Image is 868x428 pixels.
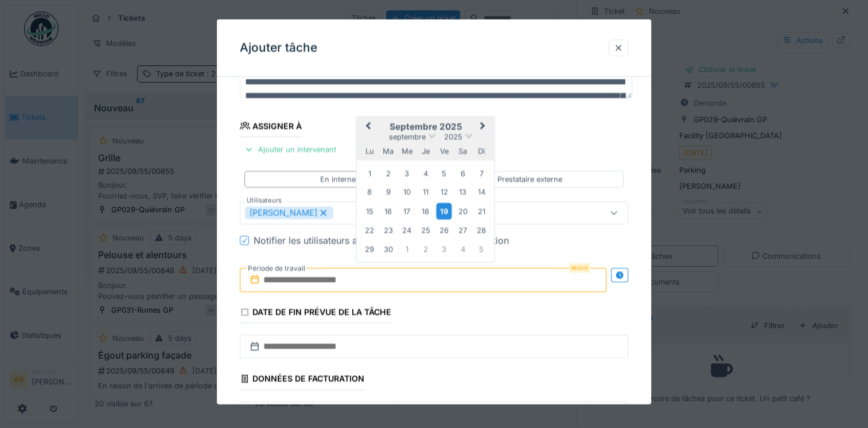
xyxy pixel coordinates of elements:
[244,196,284,205] label: Utilisateurs
[473,203,489,219] div: Choose dimanche 21 septembre 2025
[380,241,396,256] div: Choose mardi 30 septembre 2025
[473,184,489,200] div: Choose dimanche 14 septembre 2025
[245,207,333,219] div: [PERSON_NAME]
[362,184,377,200] div: Choose lundi 8 septembre 2025
[247,262,306,275] label: Période de travail
[240,41,317,55] h3: Ajouter tâche
[399,143,415,158] div: mercredi
[418,184,433,200] div: Choose jeudi 11 septembre 2025
[399,203,415,219] div: Choose mercredi 17 septembre 2025
[358,118,376,136] button: Previous Month
[362,165,377,181] div: Choose lundi 1 septembre 2025
[362,241,377,256] div: Choose lundi 29 septembre 2025
[240,370,364,390] div: Données de facturation
[357,121,495,131] h2: septembre 2025
[473,223,489,238] div: Choose dimanche 28 septembre 2025
[418,241,433,256] div: Choose jeudi 2 octobre 2025
[437,143,452,158] div: vendredi
[380,184,396,200] div: Choose mardi 9 septembre 2025
[473,143,489,158] div: dimanche
[455,184,470,200] div: Choose samedi 13 septembre 2025
[437,223,452,238] div: Choose vendredi 26 septembre 2025
[240,304,391,323] div: Date de fin prévue de la tâche
[380,165,396,181] div: Choose mardi 2 septembre 2025
[455,165,470,181] div: Choose samedi 6 septembre 2025
[473,165,489,181] div: Choose dimanche 7 septembre 2025
[240,117,302,137] div: Assigner à
[455,223,470,238] div: Choose samedi 27 septembre 2025
[418,143,433,158] div: jeudi
[444,133,462,141] span: 2025
[399,223,415,238] div: Choose mercredi 24 septembre 2025
[362,203,377,219] div: Choose lundi 15 septembre 2025
[437,165,452,181] div: Choose vendredi 5 septembre 2025
[320,174,356,185] div: En interne
[437,241,452,256] div: Choose vendredi 3 octobre 2025
[473,241,489,256] div: Choose dimanche 5 octobre 2025
[497,174,562,185] div: Prestataire externe
[380,223,396,238] div: Choose mardi 23 septembre 2025
[399,165,415,181] div: Choose mercredi 3 septembre 2025
[569,263,590,273] div: Requis
[362,223,377,238] div: Choose lundi 22 septembre 2025
[437,184,452,200] div: Choose vendredi 12 septembre 2025
[254,234,509,247] div: Notifier les utilisateurs associés au ticket de la planification
[240,141,341,157] div: Ajouter un intervenant
[418,203,433,219] div: Choose jeudi 18 septembre 2025
[362,143,377,158] div: lundi
[360,164,491,258] div: Month septembre, 2025
[418,165,433,181] div: Choose jeudi 4 septembre 2025
[437,203,452,219] div: Choose vendredi 19 septembre 2025
[418,223,433,238] div: Choose jeudi 25 septembre 2025
[380,143,396,158] div: mardi
[455,143,470,158] div: samedi
[380,203,396,219] div: Choose mardi 16 septembre 2025
[389,133,426,141] span: septembre
[455,203,470,219] div: Choose samedi 20 septembre 2025
[399,241,415,256] div: Choose mercredi 1 octobre 2025
[475,118,493,136] button: Next Month
[455,241,470,256] div: Choose samedi 4 octobre 2025
[399,184,415,200] div: Choose mercredi 10 septembre 2025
